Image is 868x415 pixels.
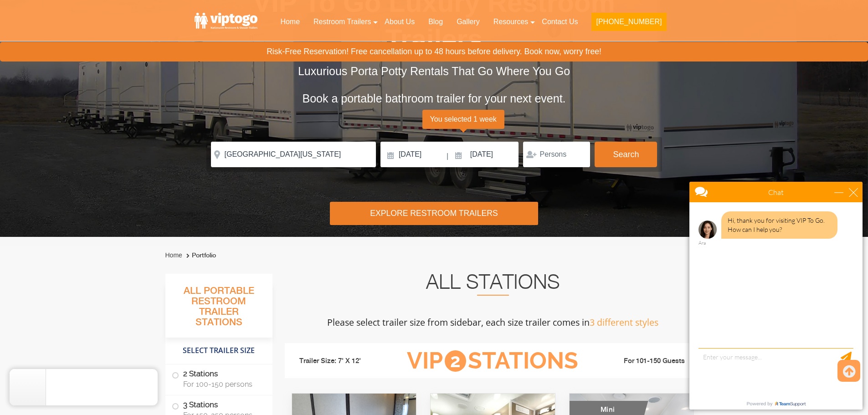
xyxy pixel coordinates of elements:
[285,274,701,296] h2: All Stations
[307,12,378,32] a: Restroom Trailers
[585,12,673,36] a: [PHONE_NUMBER]
[590,316,658,328] span: 3 different styles
[302,92,565,105] span: Book a portable bathroom trailer for your next event.
[378,12,421,32] a: About Us
[165,342,272,359] h4: Select Trailer Size
[393,348,592,374] h3: VIP Stations
[380,142,446,167] input: Delivery
[184,250,216,261] li: Portfolio
[450,12,487,32] a: Gallery
[595,142,657,167] button: Search
[445,350,466,372] span: 2
[183,380,262,389] span: For 100-150 persons
[330,202,538,225] div: Explore Restroom Trailers
[593,356,695,367] li: For 101-150 Guests
[523,142,590,167] input: Persons
[285,313,701,331] p: Please select trailer size from sidebar, each size trailer comes in
[487,12,535,32] a: Resources
[535,12,585,32] a: Contact Us
[291,348,393,375] li: Trailer Size: 7' X 12'
[450,142,519,167] input: Pickup
[172,364,266,393] label: 2 Stations
[273,12,307,32] a: Home
[591,13,666,31] button: [PHONE_NUMBER]
[422,110,504,129] span: You selected 1 week
[684,176,868,415] iframe: Live Chat Box
[165,283,272,338] h3: All Portable Restroom Trailer Stations
[298,65,570,77] span: Luxurious Porta Potty Rentals That Go Where You Go
[211,142,376,167] input: Where do you need your restroom?
[447,142,448,171] span: |
[165,251,182,259] a: Home
[421,12,450,32] a: Blog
